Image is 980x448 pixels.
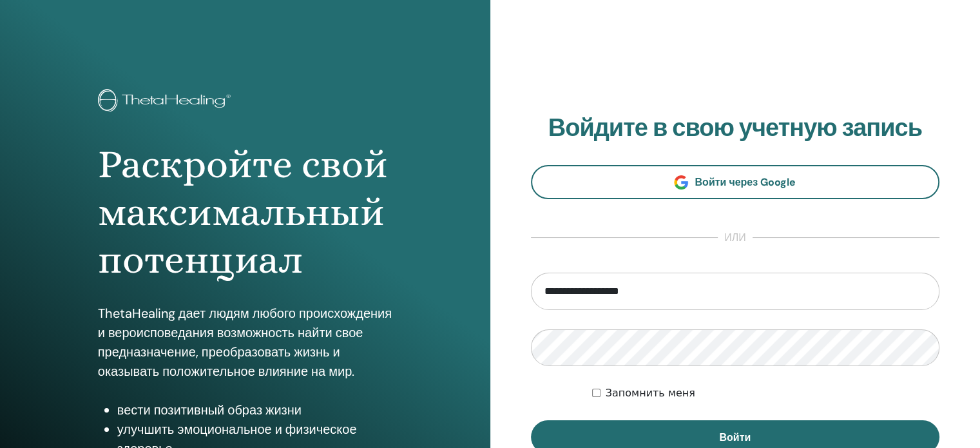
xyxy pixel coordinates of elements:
font: ThetaHealing дает людям любого происхождения и вероисповедания возможность найти свое предназначе... [98,305,392,380]
font: Запомнить меня [606,387,695,399]
font: Войти [719,431,751,444]
font: Войдите в свою учетную запись [548,112,922,144]
font: или [724,231,746,244]
font: Раскройте свой максимальный потенциал [98,141,388,283]
div: Оставьте меня аутентифицированным на неопределенный срок или пока я не выйду из системы вручную [592,385,939,401]
font: вести позитивный образ жизни [117,402,302,418]
font: Войти через Google [695,175,796,189]
a: Войти через Google [531,165,940,199]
